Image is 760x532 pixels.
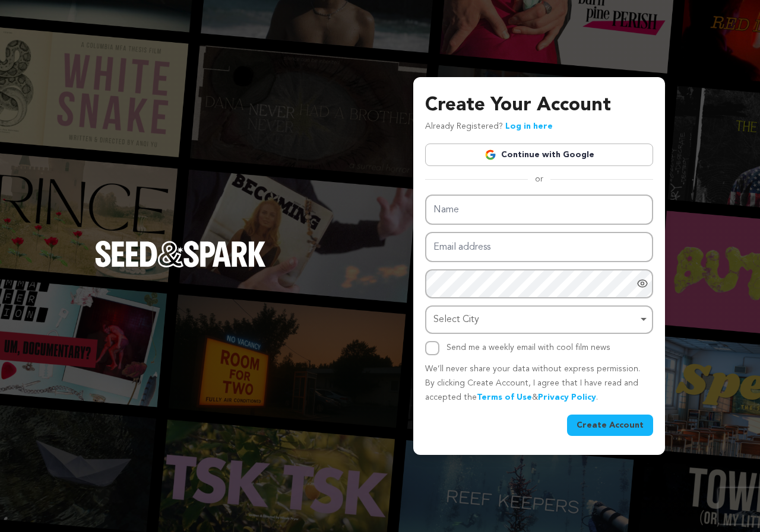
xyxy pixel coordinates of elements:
div: Select City [433,311,638,329]
a: Continue with Google [425,144,653,166]
a: Show password as plain text. Warning: this will display your password on the screen. [636,278,648,289]
a: Seed&Spark Homepage [95,241,266,291]
img: Seed&Spark Logo [95,241,266,267]
input: Name [425,195,653,225]
img: Google logo [484,149,496,161]
a: Terms of Use [477,393,532,402]
p: We’ll never share your data without express permission. By clicking Create Account, I agree that ... [425,362,653,404]
span: or [528,173,550,185]
input: Email address [425,232,653,262]
label: Send me a weekly email with cool film news [446,343,610,352]
button: Create Account [567,415,653,436]
a: Log in here [505,122,553,130]
p: Already Registered? [425,120,553,134]
a: Privacy Policy [538,393,596,402]
h3: Create Your Account [425,91,653,120]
